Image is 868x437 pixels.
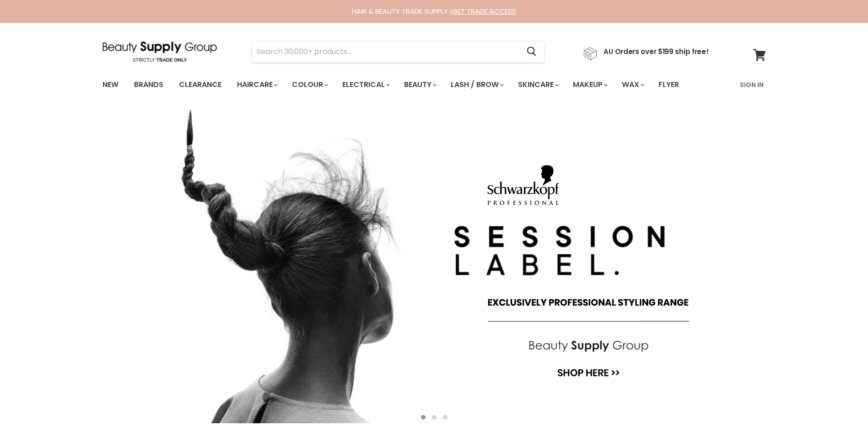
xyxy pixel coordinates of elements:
a: Makeup [566,75,613,94]
a: Colour [285,75,334,94]
a: Flyer [652,75,686,94]
a: Sign In [734,75,769,94]
a: Skincare [511,75,564,94]
a: Lash / Brow [444,75,509,94]
a: Clearance [172,75,228,94]
a: GET TRADE ACCESS [452,6,516,16]
button: Search [520,41,544,62]
input: Search [252,41,520,62]
a: Electrical [335,75,395,94]
ul: Main menu [96,71,710,98]
iframe: Gorgias live chat messenger [822,394,859,428]
a: New [96,75,125,94]
div: HAIR & BEAUTY TRADE SUPPLY | [91,7,777,16]
nav: Main [91,71,777,98]
a: Brands [127,75,170,94]
a: Beauty [397,75,442,94]
form: Product [252,41,545,63]
a: Wax [615,75,650,94]
a: Haircare [230,75,283,94]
